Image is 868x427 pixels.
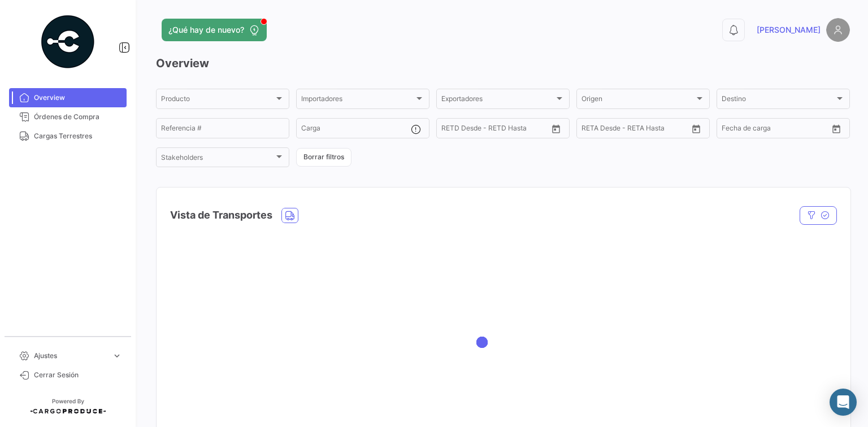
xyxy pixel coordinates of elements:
a: Cargas Terrestres [9,127,127,146]
button: ¿Qué hay de nuevo? [162,19,267,41]
span: Órdenes de Compra [34,112,122,122]
button: Open calendar [688,120,705,137]
span: Importadores [301,97,414,104]
button: Borrar filtros [296,148,351,167]
span: Cerrar Sesión [34,370,122,380]
span: Ajustes [34,351,107,361]
button: Open calendar [828,120,845,137]
button: Land [282,208,298,223]
span: expand_more [112,351,122,361]
input: Desde [441,126,462,134]
input: Desde [722,126,742,134]
span: Cargas Terrestres [34,131,122,141]
input: Hasta [750,126,801,134]
h3: Overview [156,55,850,71]
span: Exportadores [441,97,554,104]
a: Overview [9,88,127,107]
input: Hasta [470,126,520,134]
span: Producto [161,97,274,104]
div: Abrir Intercom Messenger [830,389,857,416]
span: ¿Qué hay de nuevo? [168,24,244,36]
span: Overview [34,93,122,103]
span: Destino [722,97,835,104]
img: powered-by.png [40,14,96,70]
span: [PERSON_NAME] [757,24,821,36]
span: Origen [581,97,695,104]
input: Hasta [610,126,661,134]
span: Stakeholders [161,155,274,163]
h4: Vista de Transportes [170,207,272,223]
a: Órdenes de Compra [9,107,127,127]
input: Desde [581,126,602,134]
button: Open calendar [548,120,565,137]
img: placeholder-user.png [826,18,850,42]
